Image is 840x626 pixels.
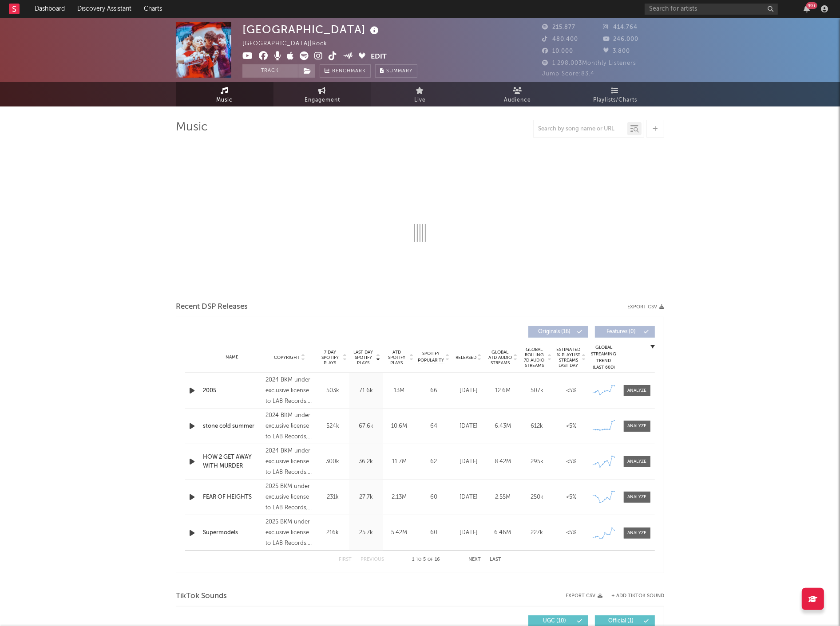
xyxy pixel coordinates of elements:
span: UGC ( 10 ) [534,618,575,624]
button: Features(0) [595,326,655,338]
input: Search for artists [645,4,778,15]
span: Official ( 1 ) [601,618,642,624]
span: Engagement [305,95,340,106]
div: HOW 2 GET AWAY WITH MURDER [203,453,261,470]
div: 99 + [806,2,817,9]
button: Summary [375,64,417,78]
button: Export CSV [566,593,602,598]
div: 2025 BKM under exclusive license to LAB Records, Ltd [265,481,314,513]
div: 13M [385,386,414,395]
a: Music [176,82,273,106]
div: Name [203,354,261,361]
span: Estimated % Playlist Streams Last Day [556,347,581,368]
div: FEAR OF HEIGHTS [203,493,261,502]
div: 5.42M [385,528,414,537]
span: Live [414,95,426,106]
div: 71.6k [352,386,380,395]
button: Last [490,557,501,562]
div: 66 [418,386,449,395]
span: Last Day Spotify Plays [352,350,375,366]
div: 12.6M [488,386,518,395]
button: Originals(16) [528,326,588,338]
div: 507k [522,386,552,395]
div: 227k [522,528,552,537]
span: Released [456,355,476,360]
button: Next [468,557,481,562]
button: + Add TikTok Sound [611,594,664,598]
div: Global Streaming Trend (Last 60D) [590,344,617,371]
span: 215,877 [542,24,575,30]
button: Edit [371,51,387,63]
a: Supermodels [203,528,261,537]
a: Live [371,82,469,106]
button: Export CSV [627,304,664,310]
div: 25.7k [352,528,380,537]
span: Summary [386,69,412,74]
div: [DATE] [454,386,483,395]
div: 6.46M [488,528,518,537]
div: 60 [418,493,449,502]
div: 11.7M [385,457,414,466]
div: 67.6k [352,422,380,431]
a: stone cold summer [203,422,261,431]
div: 2024 BKM under exclusive license to LAB Records, Ltd [265,410,314,442]
div: [GEOGRAPHIC_DATA] | Rock [242,39,337,49]
div: <5% [556,528,586,537]
span: 414,764 [603,24,638,30]
div: [DATE] [454,422,483,431]
span: Benchmark [332,66,366,77]
div: 27.7k [352,493,380,502]
div: 524k [318,422,347,431]
span: 246,000 [603,36,639,42]
div: 2024 BKM under exclusive license to LAB Records, Ltd [265,375,314,407]
div: 231k [318,493,347,502]
span: of [428,558,433,562]
span: 10,000 [542,48,573,54]
a: 2005 [203,386,261,395]
span: Global ATD Audio Streams [488,350,512,366]
span: Playlists/Charts [594,95,638,106]
div: 10.6M [385,422,414,431]
div: 612k [522,422,552,431]
a: Engagement [273,82,371,106]
a: Audience [469,82,567,106]
span: Recent DSP Releases [176,302,248,312]
span: Audience [504,95,531,106]
span: Music [217,95,233,106]
div: <5% [556,386,586,395]
button: + Add TikTok Sound [602,594,664,598]
a: Benchmark [320,64,371,78]
span: 7 Day Spotify Plays [318,350,342,366]
span: Originals ( 16 ) [534,329,575,335]
div: 64 [418,422,449,431]
span: Copyright [274,355,300,360]
div: 503k [318,386,347,395]
div: 62 [418,457,449,466]
span: 480,400 [542,36,578,42]
div: 60 [418,528,449,537]
div: 2.55M [488,493,518,502]
span: to [416,558,422,562]
div: 2025 BKM under exclusive license to LAB Records, Ltd [265,517,314,549]
div: 8.42M [488,457,518,466]
div: 300k [318,457,347,466]
span: Jump Score: 83.4 [542,71,594,77]
button: Track [242,64,298,78]
button: Previous [361,557,384,562]
button: 99+ [804,5,810,12]
span: 3,800 [603,48,630,54]
div: [GEOGRAPHIC_DATA] [242,22,381,37]
div: [DATE] [454,493,483,502]
button: First [339,557,352,562]
a: Playlists/Charts [567,82,664,106]
div: 6.43M [488,422,518,431]
div: <5% [556,493,586,502]
div: 1 5 16 [402,555,451,565]
input: Search by song name or URL [534,126,627,133]
span: TikTok Sounds [176,591,227,602]
div: 2.13M [385,493,414,502]
div: <5% [556,457,586,466]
